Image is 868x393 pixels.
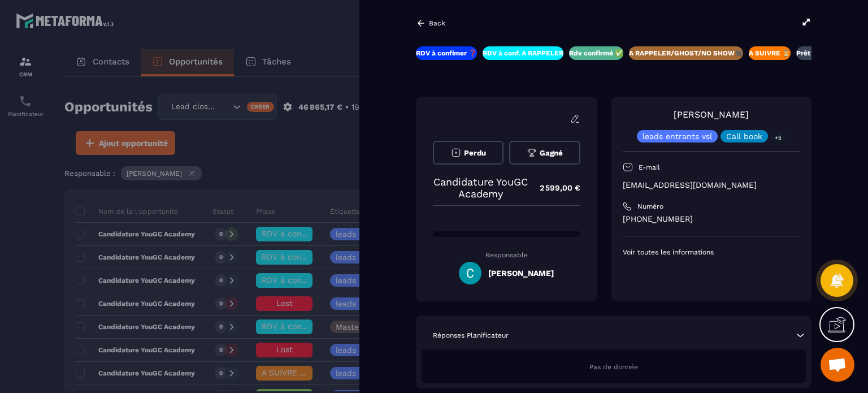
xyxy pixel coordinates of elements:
p: Candidature YouGC Academy [433,176,528,200]
span: Gagné [540,149,563,157]
p: Responsable [433,251,580,259]
p: Rdv confirmé ✅ [569,49,623,58]
p: Numéro [637,202,663,211]
p: Call book [726,132,762,140]
p: RDV à conf. A RAPPELER [483,49,563,58]
p: [EMAIL_ADDRESS][DOMAIN_NAME] [623,180,800,191]
span: Pas de donnée [589,363,638,371]
button: Gagné [509,141,580,165]
a: [PERSON_NAME] [674,109,749,120]
p: Prêt à acheter 🎰 [796,49,853,58]
p: RDV à confimer ❓ [416,49,477,58]
p: +5 [771,132,785,144]
p: Back [429,19,445,27]
p: A SUIVRE ⏳ [749,49,791,58]
p: Voir toutes les informations [623,248,800,257]
h5: [PERSON_NAME] [488,269,554,278]
p: A RAPPELER/GHOST/NO SHOW✖️ [629,49,743,58]
p: Réponses Planificateur [433,331,509,340]
p: E-mail [639,163,660,172]
p: [PHONE_NUMBER] [623,214,800,224]
p: leads entrants vsl [643,132,712,140]
div: Ouvrir le chat [821,348,854,382]
p: 2 599,00 € [528,177,580,199]
button: Perdu [433,141,504,165]
span: Perdu [464,149,486,157]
